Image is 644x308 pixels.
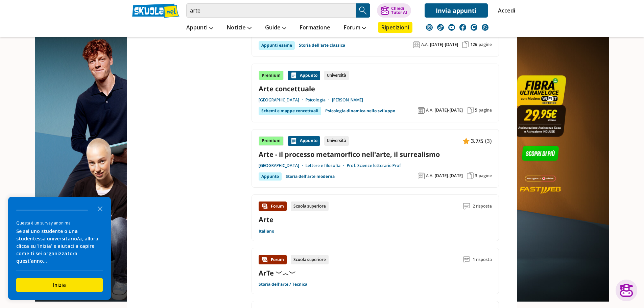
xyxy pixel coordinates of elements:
[413,41,420,48] img: Anno accademico
[471,137,483,145] span: 3.7/5
[378,22,412,33] a: Ripetizioni
[291,255,329,264] div: Scuola superiore
[332,97,363,103] a: [PERSON_NAME]
[263,22,288,34] a: Guide
[16,220,103,226] div: Questa è un survey anonima!
[259,268,296,278] a: ArTe ︶︿︶
[463,203,470,210] img: Commenti lettura
[225,22,253,34] a: Notizie
[290,138,297,144] img: Appunti contenuto
[377,3,411,18] button: ChiediTutor AI
[259,202,287,211] div: Forum
[259,172,282,181] div: Appunto
[485,137,492,145] span: (3)
[418,107,425,114] img: Anno accademico
[291,202,329,211] div: Scuola superiore
[306,97,332,103] a: Psicologia
[93,202,107,215] button: Close the survey
[418,172,425,179] img: Anno accademico
[286,172,335,181] a: Storia dell'arte moderna
[298,22,332,34] a: Formazione
[475,108,477,113] span: 5
[426,173,433,179] span: A.A.
[467,107,474,114] img: Pagine
[259,215,273,224] a: Arte
[358,5,368,16] img: Cerca appunti, riassunti o versioni
[462,41,469,48] img: Pagine
[356,3,370,18] button: Search Button
[259,136,284,146] div: Premium
[259,163,306,168] a: [GEOGRAPHIC_DATA]
[342,22,368,34] a: Forum
[288,71,320,80] div: Appunto
[479,42,492,47] span: pagine
[421,42,429,47] span: A.A.
[288,136,320,146] div: Appunto
[498,3,512,18] a: Accedi
[430,42,458,47] span: [DATE]-[DATE]
[259,282,307,287] a: Storia dell'arte / Tecnica
[186,3,356,18] input: Cerca appunti, riassunti o versioni
[391,6,407,15] div: Chiedi Tutor AI
[475,173,477,179] span: 3
[347,163,401,168] a: Prof. Scienze letterarie Prof
[290,72,297,79] img: Appunti contenuto
[463,256,470,263] img: Commenti lettura
[259,71,284,80] div: Premium
[8,197,111,300] div: Survey
[259,84,492,93] a: Arte concettuale
[259,97,306,103] a: [GEOGRAPHIC_DATA]
[306,163,347,168] a: Lettere e filosofia
[448,24,455,31] img: youtube
[261,203,268,210] img: Forum contenuto
[185,22,215,34] a: Appunti
[479,108,492,113] span: pagine
[479,173,492,179] span: pagine
[463,138,470,144] img: Appunti contenuto
[259,255,287,264] div: Forum
[16,278,103,292] button: Inizia
[259,229,274,234] a: Italiano
[437,24,444,31] img: tiktok
[16,228,103,265] div: Se sei uno studente o una studentessa universitario/a, allora clicca su 'Inizia' e aiutaci a capi...
[261,256,268,263] img: Forum contenuto
[435,108,463,113] span: [DATE]-[DATE]
[426,24,433,31] img: instagram
[473,255,492,264] span: 1 risposta
[459,24,466,31] img: facebook
[299,41,345,49] a: Storia dell'arte classica
[473,202,492,211] span: 2 risposte
[325,107,395,115] a: Psicologia dinamica nello sviluppo
[324,136,349,146] div: Università
[426,108,433,113] span: A.A.
[467,172,474,179] img: Pagine
[470,42,477,47] span: 126
[259,107,321,115] div: Schemi e mappe concettuali
[482,24,488,31] img: WhatsApp
[324,71,349,80] div: Università
[435,173,463,179] span: [DATE]-[DATE]
[259,41,295,49] div: Appunti esame
[471,24,477,31] img: twitch
[425,3,488,18] a: Invia appunti
[259,150,492,159] a: Arte - il processo metamorfico nell'arte, il surrealismo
